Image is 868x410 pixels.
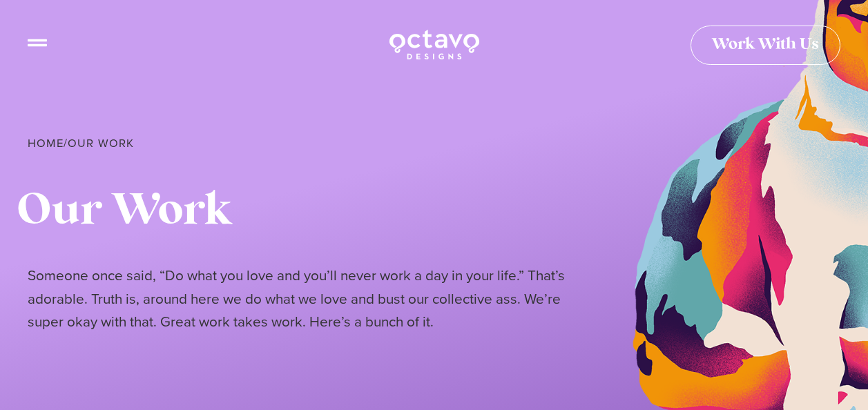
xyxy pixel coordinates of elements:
h1: Our Work [17,184,840,237]
p: Someone once said, “Do what you love and you’ll never work a day in your life.” That’s adorable. ... [28,264,566,333]
a: Home [28,135,64,152]
span: / [28,135,135,152]
span: Our Work [68,135,135,152]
